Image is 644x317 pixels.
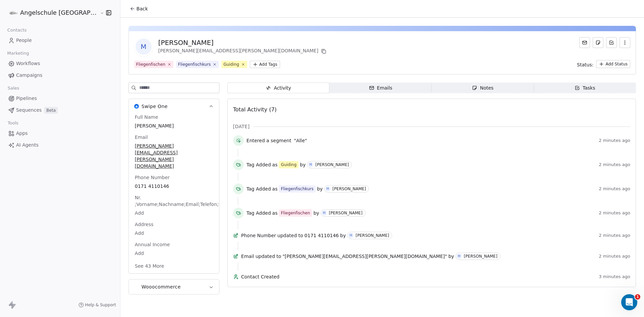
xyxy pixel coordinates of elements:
[20,8,98,17] span: Angelschule [GEOGRAPHIC_DATA]
[126,3,152,15] button: Back
[599,254,630,259] span: 2 minutes ago
[136,61,165,67] div: Fliegenfischen
[305,232,339,239] span: 0171 4110146
[256,253,281,260] span: updated to
[5,83,22,93] span: Sales
[4,25,30,35] span: Contacts
[340,232,346,239] span: by
[133,194,235,208] span: Nr. ;Vorname;Nachname;Email;Telefon;StraßE
[315,162,349,167] div: [PERSON_NAME]
[134,284,139,289] img: Wooocommerce
[250,61,280,68] button: Add Tags
[350,233,352,238] div: H
[233,106,277,113] span: Total Activity (7)
[16,60,40,67] span: Workflows
[135,230,213,236] span: Add
[4,48,32,58] span: Marketing
[277,232,303,239] span: updated to
[599,162,630,167] span: 2 minutes ago
[129,114,219,273] div: Swipe OneSwipe One
[5,140,115,151] a: AI Agents
[5,58,115,69] a: Workflows
[16,37,32,44] span: People
[300,161,306,168] span: by
[133,174,171,181] span: Phone Number
[16,130,28,137] span: Apps
[281,210,310,216] div: Fliegenfischen
[133,114,160,120] span: Full Name
[272,161,278,168] span: as
[16,95,37,102] span: Pipelines
[247,161,271,168] span: Tag Added
[5,93,115,104] a: Pipelines
[281,162,297,168] div: Guiding
[272,186,278,192] span: as
[8,7,95,18] button: Angelschule [GEOGRAPHIC_DATA]
[575,85,595,92] div: Tasks
[596,60,630,68] button: Add Status
[309,162,312,167] div: H
[178,61,211,67] div: Fliegenfischkurs
[133,134,149,141] span: Email
[635,294,640,300] span: 1
[599,274,630,279] span: 3 minutes ago
[9,9,17,17] img: logo180-180.png
[282,253,447,260] span: "[PERSON_NAME][EMAIL_ADDRESS][PERSON_NAME][DOMAIN_NAME]"
[129,279,219,294] button: WooocommerceWooocommerce
[369,85,392,92] div: Emails
[129,99,219,114] button: Swipe OneSwipe One
[599,186,630,192] span: 2 minutes ago
[599,233,630,238] span: 2 minutes ago
[16,142,39,149] span: AI Agents
[135,143,213,169] span: [PERSON_NAME][EMAIL_ADDRESS][PERSON_NAME][DOMAIN_NAME]
[16,72,42,79] span: Campaigns
[5,70,115,81] a: Campaigns
[78,302,116,308] a: Help & Support
[329,211,363,215] div: [PERSON_NAME]
[5,128,115,139] a: Apps
[241,232,276,239] span: Phone Number
[313,210,319,216] span: by
[137,5,148,12] span: Back
[16,107,42,114] span: Sequences
[133,241,171,248] span: Annual Income
[5,118,21,128] span: Tools
[223,61,239,67] div: Guiding
[317,186,323,192] span: by
[158,38,328,47] div: [PERSON_NAME]
[233,123,250,130] span: [DATE]
[135,250,213,257] span: Add
[5,105,115,116] a: SequencesBeta
[241,253,254,260] span: Email
[142,103,168,110] span: Swipe One
[356,233,389,238] div: [PERSON_NAME]
[272,210,278,216] span: as
[599,210,630,216] span: 2 minutes ago
[241,273,596,280] span: Contact Created
[136,39,152,55] span: M
[85,302,116,308] span: Help & Support
[135,183,213,190] span: 0171 4110146
[134,104,139,109] img: Swipe One
[247,137,291,144] span: Entered a segment
[281,186,313,192] div: Fliegenfischkurs
[135,122,213,129] span: [PERSON_NAME]
[458,254,461,259] div: H
[294,137,307,144] span: "Alle"
[599,138,630,143] span: 2 minutes ago
[142,283,181,290] span: Wooocommerce
[133,221,155,228] span: Address
[577,61,593,68] span: Status:
[472,85,493,92] div: Notes
[326,186,329,192] div: H
[158,47,328,55] div: [PERSON_NAME][EMAIL_ADDRESS][PERSON_NAME][DOMAIN_NAME]
[464,254,497,259] div: [PERSON_NAME]
[44,107,58,114] span: Beta
[247,210,271,216] span: Tag Added
[131,260,168,272] button: See 43 More
[247,186,271,192] span: Tag Added
[135,210,213,216] span: Add
[323,210,326,216] div: H
[5,35,115,46] a: People
[332,187,366,191] div: [PERSON_NAME]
